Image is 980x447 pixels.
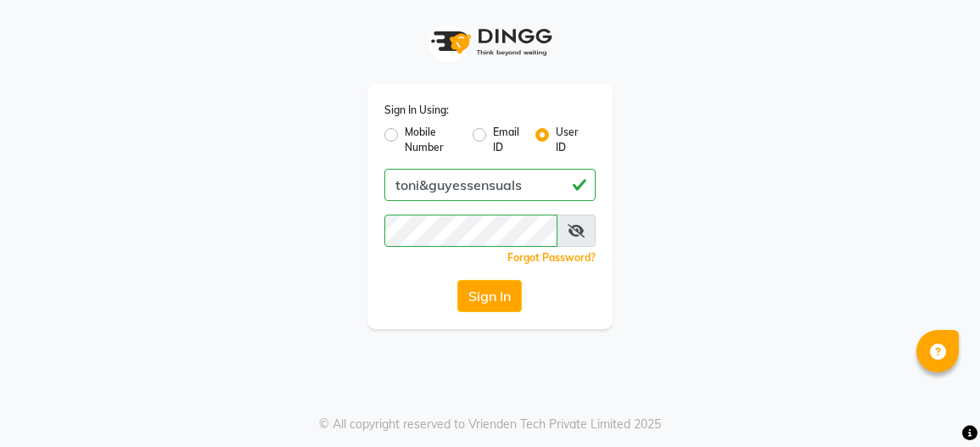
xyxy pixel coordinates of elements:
[384,103,449,118] label: Sign In Using:
[493,125,522,155] label: Email ID
[457,280,522,312] button: Sign In
[384,169,596,201] input: Username
[422,17,557,67] img: logo1.svg
[384,215,558,247] input: Username
[405,125,459,155] label: Mobile Number
[556,125,582,155] label: User ID
[507,251,596,264] a: Forgot Password?
[909,379,963,430] iframe: chat widget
